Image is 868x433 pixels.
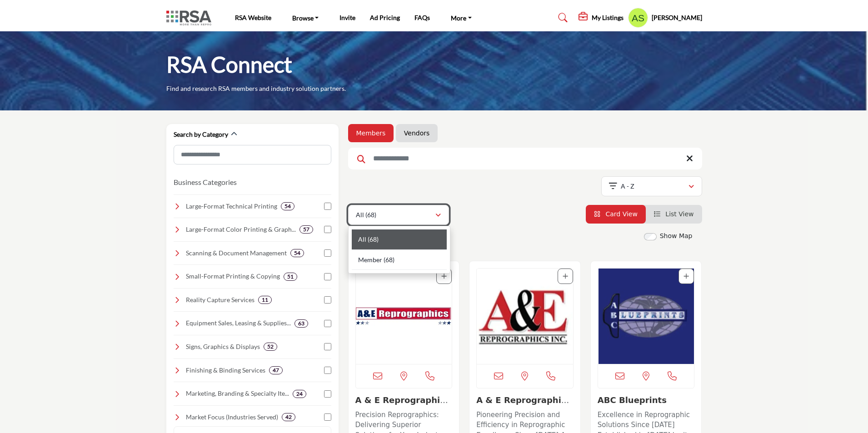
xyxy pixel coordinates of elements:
[444,11,478,24] a: More
[324,413,331,421] input: Select Market Focus (Industries Served) checkbox
[592,14,624,22] h5: My Listings
[477,269,573,364] a: Open Listing in new tab
[683,273,689,280] a: Add To List
[358,235,366,243] span: All
[324,320,331,327] input: Select Equipment Sales, Leasing & Supplies checkbox
[646,205,702,224] li: List View
[324,249,331,257] input: Select Scanning & Document Management checkbox
[166,10,216,25] img: Site Logo
[294,250,300,256] b: 54
[290,249,304,257] div: 54 Results For Scanning & Document Management
[601,176,702,196] button: A - Z
[282,413,295,421] div: 42 Results For Market Focus (Industries Served)
[186,272,280,281] h4: Small-Format Printing & Copying: Professional printing for black and white and color document pri...
[267,343,274,350] b: 52
[299,225,313,234] div: 57 Results For Large-Format Color Printing & Graphics
[441,273,447,280] a: Add To List
[339,14,355,21] a: Invite
[324,226,331,233] input: Select Large-Format Color Printing & Graphics checkbox
[186,202,277,211] h4: Large-Format Technical Printing: High-quality printing for blueprints, construction and architect...
[324,203,331,210] input: Select Large-Format Technical Printing checkbox
[586,205,646,224] li: Card View
[284,203,291,209] b: 54
[628,8,648,28] button: Show hide supplier dropdown
[477,269,573,364] img: A & E Reprographics, Inc. VA
[293,390,306,398] div: 24 Results For Marketing, Branding & Specialty Items
[235,14,271,21] a: RSA Website
[287,274,294,280] b: 51
[174,130,228,139] h2: Search by Category
[186,342,260,351] h4: Signs, Graphics & Displays: Exterior/interior building signs, trade show booths, event displays, ...
[563,273,568,280] a: Add To List
[174,145,331,164] input: Search Category
[660,231,693,241] label: Show Map
[404,129,429,138] a: Vendors
[594,210,638,218] a: View Card
[598,269,694,364] img: ABC Blueprints
[186,366,265,375] h4: Finishing & Binding Services: Laminating, binding, folding, trimming, and other finishing touches...
[356,269,452,364] a: Open Listing in new tab
[273,367,279,373] b: 47
[356,129,386,138] a: Members
[476,395,574,405] h3: A & E Reprographics, Inc. VA
[598,395,667,405] a: ABC Blueprints
[264,343,277,351] div: 52 Results For Signs, Graphics & Displays
[294,319,308,328] div: 63 Results For Equipment Sales, Leasing & Supplies
[186,249,287,258] h4: Scanning & Document Management: Digital conversion, archiving, indexing, secure storage, and stre...
[324,343,331,350] input: Select Signs, Graphics & Displays checkbox
[324,390,331,398] input: Select Marketing, Branding & Specialty Items checkbox
[166,50,292,79] h1: RSA Connect
[549,10,574,25] a: Search
[605,210,637,218] span: Card View
[284,273,297,281] div: 51 Results For Small-Format Printing & Copying
[476,395,569,415] a: A & E Reprographics,...
[598,269,694,364] a: Open Listing in new tab
[262,297,268,303] b: 11
[324,367,331,374] input: Select Finishing & Binding Services checkbox
[186,389,289,398] h4: Marketing, Branding & Specialty Items: Design and creative services, marketing support, and speci...
[269,366,283,374] div: 47 Results For Finishing & Binding Services
[174,177,237,188] button: Business Categories
[621,182,634,191] p: A - Z
[356,210,376,219] p: All (68)
[286,11,325,24] a: Browse
[186,225,296,234] h4: Large-Format Color Printing & Graphics: Banners, posters, vehicle wraps, and presentation graphics.
[298,320,304,327] b: 63
[665,210,693,218] span: List View
[368,235,379,243] b: (68)
[324,296,331,304] input: Select Reality Capture Services checkbox
[348,205,449,225] button: All (68)
[348,148,702,169] input: Search Keyword
[414,14,430,21] a: FAQs
[652,13,702,22] h5: [PERSON_NAME]
[348,226,450,274] div: All (68)
[355,395,453,405] h3: A & E Reprographics - AZ
[303,226,309,233] b: 57
[296,391,303,397] b: 24
[258,296,272,304] div: 11 Results For Reality Capture Services
[186,295,254,304] h4: Reality Capture Services: Laser scanning, BIM modeling, photogrammetry, 3D scanning, and other ad...
[186,413,278,422] h4: Market Focus (Industries Served): Tailored solutions for industries like architecture, constructi...
[358,256,382,264] span: Member
[384,256,394,264] b: (68)
[598,395,695,405] h3: ABC Blueprints
[356,269,452,364] img: A & E Reprographics - AZ
[579,12,624,23] div: My Listings
[166,84,346,93] p: Find and research RSA members and industry solution partners.
[355,395,450,415] a: A & E Reprographics ...
[654,210,694,218] a: View List
[324,273,331,280] input: Select Small-Format Printing & Copying checkbox
[370,14,400,21] a: Ad Pricing
[186,319,291,328] h4: Equipment Sales, Leasing & Supplies: Equipment sales, leasing, service, and resale of plotters, s...
[285,414,292,420] b: 42
[281,202,294,210] div: 54 Results For Large-Format Technical Printing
